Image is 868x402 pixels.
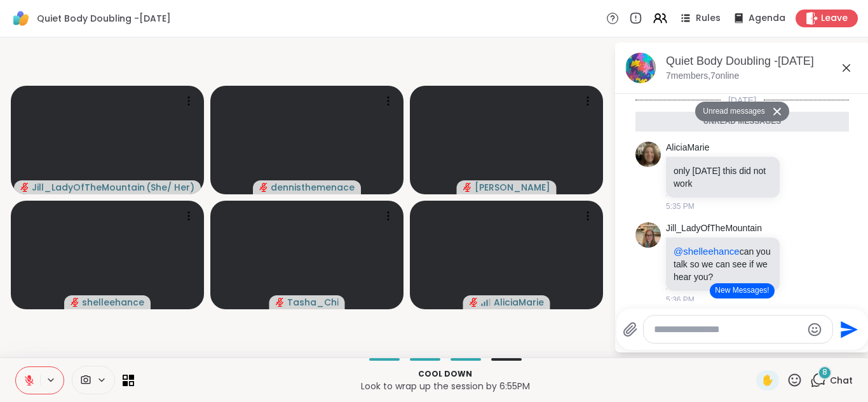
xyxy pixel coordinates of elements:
button: Emoji picker [807,322,822,337]
img: Quiet Body Doubling -Sunday , Sep 07 [625,53,656,83]
span: Leave [821,12,848,25]
p: Look to wrap up the session by 6:55PM [142,380,749,392]
span: AliciaMarie [494,296,544,309]
a: Jill_LadyOfTheMountain [666,222,762,235]
button: Send [833,315,862,344]
p: Cool down [142,368,749,380]
span: Rules [696,12,721,25]
span: 5:35 PM [666,201,695,212]
p: can you talk so we can see if we hear you? [674,245,772,283]
textarea: Type your message [654,323,802,336]
span: dennisthemenace [271,181,355,194]
span: Agenda [749,12,785,25]
span: audio-muted [463,183,472,192]
img: ShareWell Logomark [10,8,32,29]
span: 8 [822,367,827,378]
span: @shelleehance [674,246,740,257]
img: https://sharewell-space-live.sfo3.digitaloceanspaces.com/user-generated/2564abe4-c444-4046-864b-7... [635,222,661,248]
a: AliciaMarie [666,142,709,154]
span: Quiet Body Doubling -[DATE] [37,12,171,25]
span: audio-muted [71,298,79,307]
span: audio-muted [470,298,478,307]
p: only [DATE] this did not work [674,164,772,190]
img: https://sharewell-space-live.sfo3.digitaloceanspaces.com/user-generated/ddf01a60-9946-47ee-892f-d... [635,142,661,167]
button: Unread messages [695,102,768,122]
p: 7 members, 7 online [666,70,739,83]
span: Tasha_Chi [287,296,339,309]
span: audio-muted [259,183,268,192]
button: New Messages! [710,283,774,298]
div: Unread messages [635,112,849,132]
span: audio-muted [20,183,29,192]
span: Jill_LadyOfTheMountain [32,181,145,194]
span: [PERSON_NAME] [475,181,550,194]
div: Quiet Body Doubling -[DATE] [666,53,859,69]
span: ( She/ Her ) [146,181,194,194]
span: ✋ [761,373,774,388]
span: 5:36 PM [666,294,695,305]
span: Chat [830,374,853,387]
span: audio-muted [276,298,285,307]
span: shelleehance [82,296,144,309]
span: [DATE] [721,94,764,107]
